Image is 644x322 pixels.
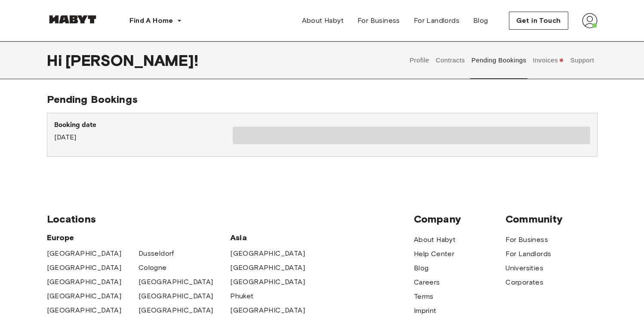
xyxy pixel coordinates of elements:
[351,12,407,29] a: For Business
[47,277,122,287] a: [GEOGRAPHIC_DATA]
[47,291,122,301] a: [GEOGRAPHIC_DATA]
[470,41,527,79] button: Pending Bookings
[505,213,597,226] span: Community
[295,12,351,29] a: About Habyt
[47,93,138,105] span: Pending Bookings
[414,277,440,288] a: Careers
[139,291,213,301] a: [GEOGRAPHIC_DATA]
[47,15,99,24] img: Habyt
[407,41,598,79] div: user profile tabs
[505,263,543,273] a: Universities
[414,263,429,273] a: Blog
[414,291,434,302] a: Terms
[569,41,595,79] button: Support
[414,235,456,245] a: About Habyt
[409,41,431,79] button: Profile
[139,277,213,287] a: [GEOGRAPHIC_DATA]
[414,306,437,316] a: Imprint
[230,263,305,273] a: [GEOGRAPHIC_DATA]
[47,305,122,316] a: [GEOGRAPHIC_DATA]
[47,232,231,243] span: Europe
[407,12,466,29] a: For Landlords
[139,305,213,316] a: [GEOGRAPHIC_DATA]
[414,213,505,226] span: Company
[466,12,495,29] a: Blog
[54,120,233,142] div: [DATE]
[230,232,322,243] span: Asia
[357,15,400,26] span: For Business
[505,235,548,245] a: For Business
[139,248,174,259] a: Dusseldorf
[123,12,189,29] button: Find A Home
[509,12,568,30] button: Get in Touch
[54,120,233,130] p: Booking date
[516,15,561,26] span: Get in Touch
[532,41,565,79] button: Invoices
[473,15,488,26] span: Blog
[47,51,65,69] span: Hi
[582,13,598,28] img: avatar
[505,277,543,288] a: Corporates
[230,291,253,301] a: Phuket
[230,305,305,316] a: [GEOGRAPHIC_DATA]
[505,249,551,259] a: For Landlords
[230,277,305,287] a: [GEOGRAPHIC_DATA]
[302,15,344,26] span: About Habyt
[65,51,198,69] span: [PERSON_NAME] !
[414,15,459,26] span: For Landlords
[47,248,122,259] a: [GEOGRAPHIC_DATA]
[129,15,173,26] span: Find A Home
[434,41,466,79] button: Contracts
[47,213,414,226] span: Locations
[230,248,305,259] a: [GEOGRAPHIC_DATA]
[414,249,454,259] a: Help Center
[47,263,122,273] a: [GEOGRAPHIC_DATA]
[139,263,167,273] a: Cologne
